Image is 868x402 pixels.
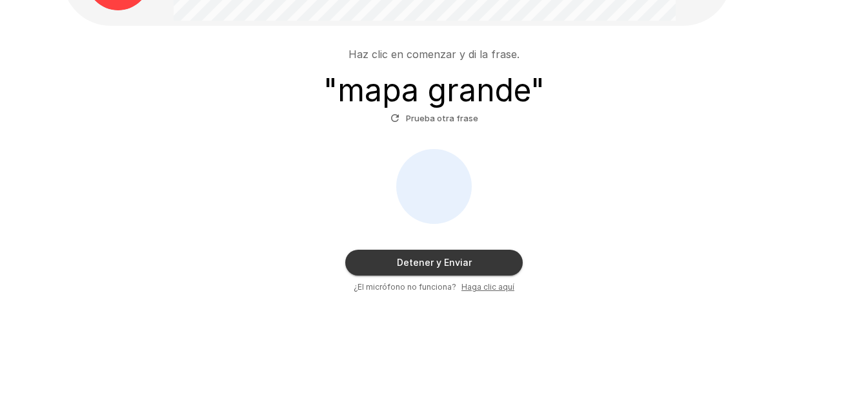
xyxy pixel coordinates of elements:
[387,108,481,128] button: Prueba otra frase
[348,46,520,62] p: Haz clic en comenzar y di la frase.
[461,282,514,292] u: Haga clic aquí
[345,250,523,276] button: Detener y Enviar
[323,72,545,108] h3: " mapa grande "
[354,281,456,294] span: ¿El micrófono no funciona?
